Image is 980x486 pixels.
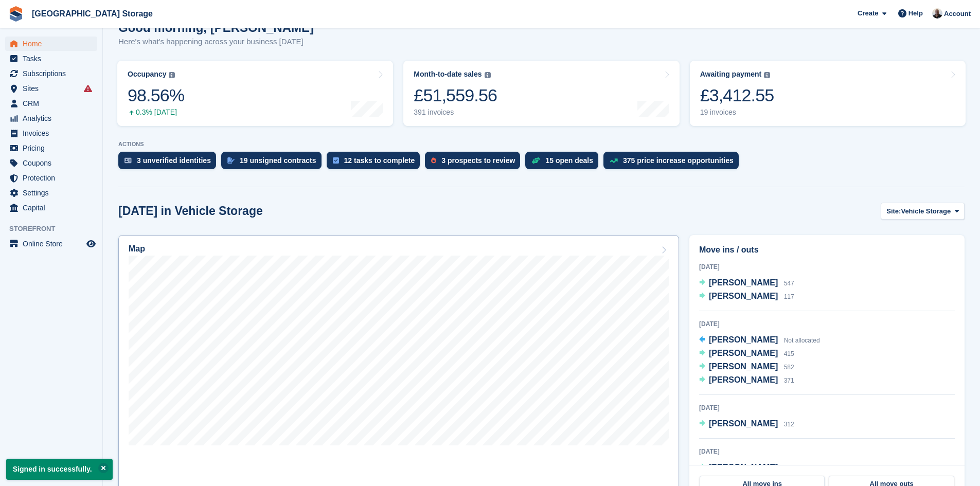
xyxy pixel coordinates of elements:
[699,403,955,412] div: [DATE]
[623,156,734,165] div: 375 price increase opportunities
[431,157,436,164] img: prospect-51fa495bee0391a8d652442698ab0144808aea92771e9ea1ae160a38d050c398.svg
[5,156,97,170] a: menu
[23,51,84,66] span: Tasks
[23,66,84,81] span: Subscriptions
[6,459,113,480] p: Signed in successfully.
[709,362,778,371] span: [PERSON_NAME]
[169,72,175,78] img: icon-info-grey-7440780725fd019a000dd9b08b2336e03edf1995a4989e88bcd33f0948082b44.svg
[709,419,778,428] span: [PERSON_NAME]
[881,203,965,220] button: Site: Vehicle Storage
[764,72,770,78] img: icon-info-grey-7440780725fd019a000dd9b08b2336e03edf1995a4989e88bcd33f0948082b44.svg
[9,224,102,234] span: Storefront
[690,61,966,126] a: Awaiting payment £3,412.55 19 invoices
[118,36,314,48] p: Here's what's happening across your business [DATE]
[699,244,955,256] h2: Move ins / outs
[784,337,820,344] span: Not allocated
[545,156,593,165] div: 15 open deals
[5,126,97,140] a: menu
[5,66,97,81] a: menu
[709,292,778,300] span: [PERSON_NAME]
[784,464,801,472] span: TEMP
[221,152,327,174] a: 19 unsigned contracts
[901,206,951,217] span: Vehicle Storage
[700,108,774,117] div: 19 invoices
[327,152,425,174] a: 12 tasks to complete
[699,418,794,431] a: [PERSON_NAME] 312
[23,37,84,51] span: Home
[23,96,84,111] span: CRM
[784,280,794,287] span: 547
[699,319,955,329] div: [DATE]
[699,277,794,290] a: [PERSON_NAME] 547
[525,152,603,174] a: 15 open deals
[403,61,679,126] a: Month-to-date sales £51,559.56 391 invoices
[886,206,901,217] span: Site:
[932,8,942,19] img: Keith Strivens
[124,157,132,164] img: verify_identity-adf6edd0f0f0b5bbfe63781bf79b02c33cf7c696d77639b501bdc392416b5a36.svg
[5,237,97,251] a: menu
[699,461,801,475] a: [PERSON_NAME] TEMP
[84,84,92,93] i: Smart entry sync failures have occurred
[700,70,762,79] div: Awaiting payment
[23,186,84,200] span: Settings
[699,290,794,303] a: [PERSON_NAME] 117
[5,141,97,155] a: menu
[5,201,97,215] a: menu
[23,111,84,125] span: Analytics
[28,5,157,22] a: [GEOGRAPHIC_DATA] Storage
[333,157,339,164] img: task-75834270c22a3079a89374b754ae025e5fb1db73e45f91037f5363f120a921f8.svg
[784,364,794,371] span: 582
[441,156,515,165] div: 3 prospects to review
[425,152,525,174] a: 3 prospects to review
[709,463,778,472] span: [PERSON_NAME]
[709,278,778,287] span: [PERSON_NAME]
[23,156,84,170] span: Coupons
[5,37,97,51] a: menu
[5,186,97,200] a: menu
[8,6,24,22] img: stora-icon-8386f47178a22dfd0bd8f6a31ec36ba5ce8667c1dd55bd0f319d3a0aa187defe.svg
[603,152,744,174] a: 375 price increase opportunities
[531,157,540,164] img: deal-1b604bf984904fb50ccaf53a9ad4b4a5d6e5aea283cecdc64d6e3604feb123c2.svg
[128,85,184,106] div: 98.56%
[414,70,482,79] div: Month-to-date sales
[709,349,778,357] span: [PERSON_NAME]
[699,374,794,387] a: [PERSON_NAME] 371
[118,141,965,148] p: ACTIONS
[240,156,316,165] div: 19 unsigned contracts
[699,334,820,347] a: [PERSON_NAME] Not allocated
[709,335,778,344] span: [PERSON_NAME]
[699,447,955,456] div: [DATE]
[23,237,84,251] span: Online Store
[700,85,774,106] div: £3,412.55
[858,8,878,19] span: Create
[784,421,794,428] span: 312
[699,361,794,374] a: [PERSON_NAME] 582
[23,81,84,96] span: Sites
[908,8,923,19] span: Help
[699,347,794,361] a: [PERSON_NAME] 415
[784,293,794,300] span: 117
[485,72,491,78] img: icon-info-grey-7440780725fd019a000dd9b08b2336e03edf1995a4989e88bcd33f0948082b44.svg
[414,85,497,106] div: £51,559.56
[118,204,263,218] h2: [DATE] in Vehicle Storage
[23,126,84,140] span: Invoices
[5,81,97,96] a: menu
[85,238,97,250] a: Preview store
[118,152,221,174] a: 3 unverified identities
[944,9,971,19] span: Account
[129,244,145,254] h2: Map
[5,51,97,66] a: menu
[128,70,166,79] div: Occupancy
[5,171,97,185] a: menu
[610,158,618,163] img: price_increase_opportunities-93ffe204e8149a01c8c9dc8f82e8f89637d9d84a8eef4429ea346261dce0b2c0.svg
[137,156,211,165] div: 3 unverified identities
[128,108,184,117] div: 0.3% [DATE]
[117,61,393,126] a: Occupancy 98.56% 0.3% [DATE]
[5,96,97,111] a: menu
[227,157,235,164] img: contract_signature_icon-13c848040528278c33f63329250d36e43548de30e8caae1d1a13099fd9432cc5.svg
[784,350,794,357] span: 415
[414,108,497,117] div: 391 invoices
[23,201,84,215] span: Capital
[23,141,84,155] span: Pricing
[784,377,794,384] span: 371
